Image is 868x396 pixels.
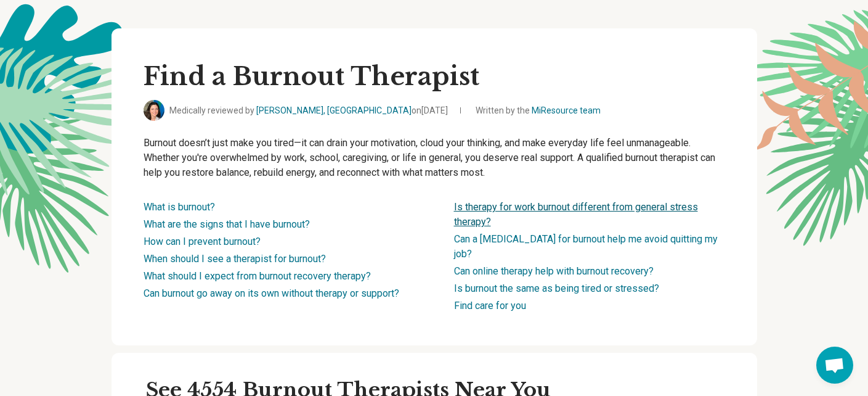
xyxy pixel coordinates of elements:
[816,347,853,384] div: Open chat
[144,253,326,265] a: When should I see a therapist for burnout?
[144,218,310,230] a: What are the signs that I have burnout?
[144,136,725,180] p: Burnout doesn’t just make you tired—it can drain your motivation, cloud your thinking, and make e...
[144,236,261,247] a: How can I prevent burnout?
[144,201,215,213] a: What is burnout?
[454,300,526,311] a: Find care for you
[454,265,654,277] a: Can online therapy help with burnout recovery?
[532,105,601,115] a: MiResource team
[144,270,371,282] a: What should I expect from burnout recovery therapy?
[454,233,718,260] a: Can a [MEDICAL_DATA] for burnout help me avoid quitting my job?
[144,60,725,93] h1: Find a Burnout Therapist
[169,104,448,117] span: Medically reviewed by
[454,201,698,228] a: Is therapy for work burnout different from general stress therapy?
[256,105,412,115] a: [PERSON_NAME], [GEOGRAPHIC_DATA]
[144,287,399,299] a: Can burnout go away on its own without therapy or support?
[476,104,601,117] span: Written by the
[412,105,448,115] span: on [DATE]
[454,283,659,294] a: Is burnout the same as being tired or stressed?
